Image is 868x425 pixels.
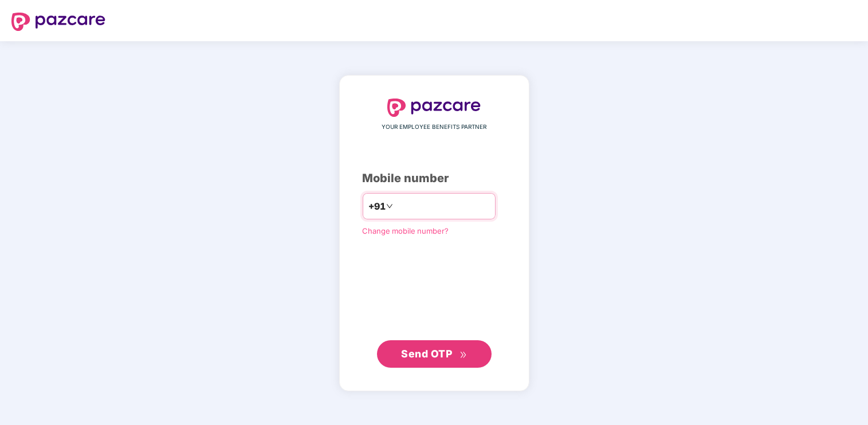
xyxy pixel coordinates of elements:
[387,99,481,117] img: logo
[386,203,393,210] span: down
[382,123,486,132] span: YOUR EMPLOYEE BENEFITS PARTNER
[369,199,386,214] span: +91
[363,226,449,235] a: Change mobile number?
[459,351,467,359] span: double-right
[377,340,492,368] button: Send OTPdouble-right
[401,348,452,360] span: Send OTP
[11,13,105,31] img: logo
[363,170,506,187] div: Mobile number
